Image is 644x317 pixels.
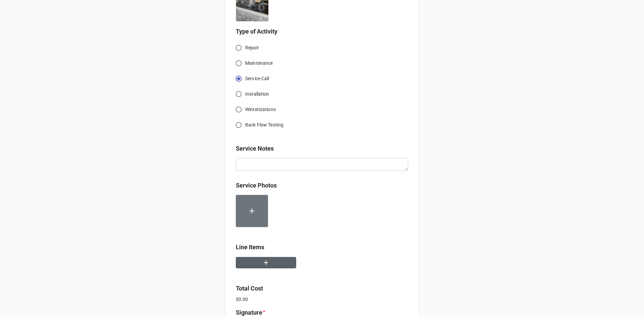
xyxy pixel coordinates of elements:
[236,27,277,36] label: Type of Activity
[236,144,274,153] label: Service Notes
[236,296,408,303] p: $0.00
[245,60,273,67] span: Maintenance
[245,121,283,128] span: Back Flow Testing
[245,44,259,51] span: Repair
[245,91,269,98] span: Installation
[245,106,276,113] span: Winterizations
[236,243,264,252] label: Line Items
[236,181,277,190] label: Service Photos
[245,75,269,82] span: Service Call
[236,285,263,292] b: Total Cost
